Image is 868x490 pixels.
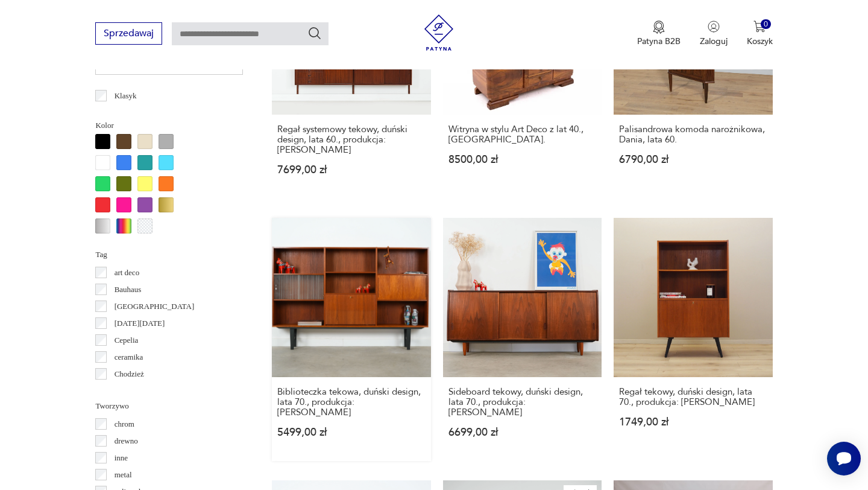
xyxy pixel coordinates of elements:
[753,21,766,33] img: Ikona koszyka
[95,22,162,45] button: Sprzedawaj
[700,21,728,47] button: Zaloguj
[448,387,596,418] h3: Sideboard tekowy, duński design, lata 70., produkcja: [PERSON_NAME]
[272,218,430,460] a: Biblioteczka tekowa, duński design, lata 70., produkcja: DaniaBiblioteczka tekowa, duński design,...
[115,334,139,347] p: Cepelia
[614,218,772,460] a: Regał tekowy, duński design, lata 70., produkcja: DaniaRegał tekowy, duński design, lata 70., pro...
[443,218,602,460] a: Sideboard tekowy, duński design, lata 70., produkcja: DaniaSideboard tekowy, duński design, lata ...
[619,387,767,407] h3: Regał tekowy, duński design, lata 70., produkcja: [PERSON_NAME]
[448,124,596,145] h3: Witryna w stylu Art Deco z lat 40., [GEOGRAPHIC_DATA].
[115,384,143,398] p: Ćmielów
[827,442,861,476] iframe: Smartsupp widget button
[700,36,728,47] p: Zaloguj
[708,21,720,33] img: Ikonka użytkownika
[619,154,767,165] p: 6790,00 zł
[277,427,425,437] p: 5499,00 zł
[277,124,425,155] h3: Regał systemowy tekowy, duński design, lata 60., produkcja: [PERSON_NAME]
[747,36,773,47] p: Koszyk
[277,165,425,175] p: 7699,00 zł
[95,119,243,132] p: Kolor
[115,89,137,103] p: Klasyk
[761,19,771,30] div: 0
[115,434,138,448] p: drewno
[95,248,243,261] p: Tag
[115,283,142,296] p: Bauhaus
[95,399,243,413] p: Tworzywo
[115,266,140,279] p: art deco
[115,468,132,482] p: metal
[448,427,596,437] p: 6699,00 zł
[421,14,457,51] img: Patyna - sklep z meblami i dekoracjami vintage
[115,451,128,465] p: inne
[115,418,134,431] p: chrom
[95,30,162,39] a: Sprzedawaj
[637,21,681,47] button: Patyna B2B
[747,21,773,47] button: 0Koszyk
[619,417,767,427] p: 1749,00 zł
[115,317,165,330] p: [DATE][DATE]
[448,154,596,165] p: 8500,00 zł
[653,21,665,34] img: Ikona medalu
[115,351,143,364] p: ceramika
[637,36,681,47] p: Patyna B2B
[277,387,425,418] h3: Biblioteczka tekowa, duński design, lata 70., produkcja: [PERSON_NAME]
[115,367,144,381] p: Chodzież
[619,124,767,145] h3: Palisandrowa komoda narożnikowa, Dania, lata 60.
[115,300,195,313] p: [GEOGRAPHIC_DATA]
[307,26,322,40] button: Szukaj
[637,21,681,47] a: Ikona medaluPatyna B2B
